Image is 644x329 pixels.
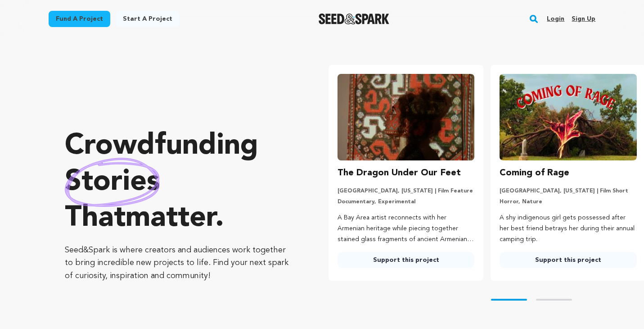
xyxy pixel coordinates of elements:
[49,11,110,27] a: Fund a project
[500,213,637,245] p: A shy indigenous girl gets possessed after her best friend betrays her during their annual campin...
[65,244,293,283] p: Seed&Spark is where creators and audiences work together to bring incredible new projects to life...
[338,198,475,206] p: Documentary, Experimental
[338,187,475,195] p: [GEOGRAPHIC_DATA], [US_STATE] | Film Feature
[547,12,564,26] a: Login
[319,14,389,24] img: Seed&Spark Logo Dark Mode
[572,12,595,26] a: Sign up
[500,187,637,195] p: [GEOGRAPHIC_DATA], [US_STATE] | Film Short
[500,166,569,180] h3: Coming of Rage
[338,252,475,268] a: Support this project
[338,213,475,245] p: A Bay Area artist reconnects with her Armenian heritage while piecing together stained glass frag...
[319,14,389,24] a: Seed&Spark Homepage
[65,158,160,207] img: hand sketched image
[338,166,461,180] h3: The Dragon Under Our Feet
[500,198,637,206] p: Horror, Nature
[500,74,637,160] img: Coming of Rage image
[116,11,180,27] a: Start a project
[65,128,293,237] p: Crowdfunding that .
[500,252,637,268] a: Support this project
[126,204,215,233] span: matter
[338,74,475,160] img: The Dragon Under Our Feet image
